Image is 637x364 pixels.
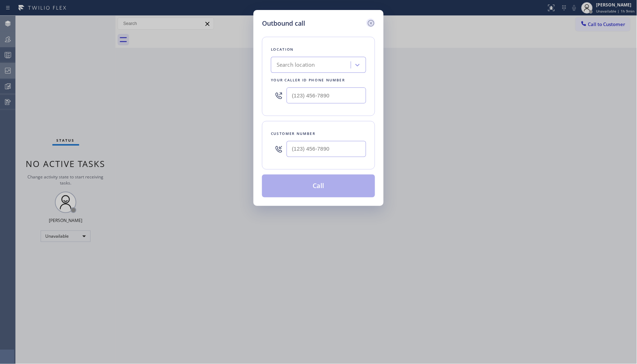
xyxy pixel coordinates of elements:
h5: Outbound call [262,19,305,28]
button: Call [262,175,375,197]
div: Your caller id phone number [271,76,366,84]
div: Search location [277,61,315,69]
div: Customer number [271,130,366,137]
div: Location [271,46,366,53]
input: (123) 456-7890 [287,87,366,103]
input: (123) 456-7890 [287,141,366,157]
